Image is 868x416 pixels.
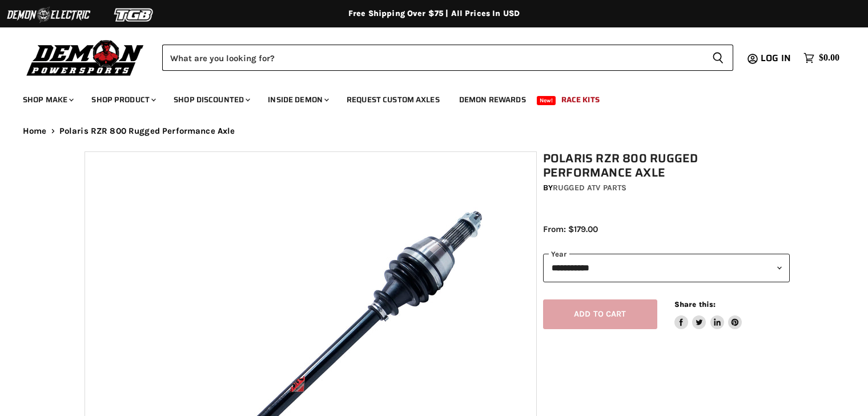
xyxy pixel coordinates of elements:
[543,182,790,194] div: by
[14,88,81,111] a: Shop Make
[165,88,257,111] a: Shop Discounted
[6,4,91,26] img: Demon Electric Logo 2
[162,45,703,71] input: Search
[553,88,608,111] a: Race Kits
[674,299,742,330] aside: Share this:
[798,50,845,66] a: $0.00
[23,37,148,78] img: Demon Powersports
[451,88,535,111] a: Demon Rewards
[23,126,47,136] a: Home
[819,53,839,63] span: $0.00
[674,300,716,309] span: Share this:
[543,151,790,180] h1: Polaris RZR 800 Rugged Performance Axle
[543,254,790,282] select: year
[553,183,626,193] a: Rugged ATV Parts
[83,88,163,111] a: Shop Product
[756,53,798,63] a: Log in
[259,88,336,111] a: Inside Demon
[537,96,556,105] span: New!
[59,126,235,136] span: Polaris RZR 800 Rugged Performance Axle
[703,45,733,71] button: Search
[91,4,177,26] img: TGB Logo 2
[162,45,733,71] form: Product
[338,88,448,111] a: Request Custom Axles
[14,83,837,111] ul: Main menu
[543,224,598,234] span: From: $179.00
[761,51,791,65] span: Log in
